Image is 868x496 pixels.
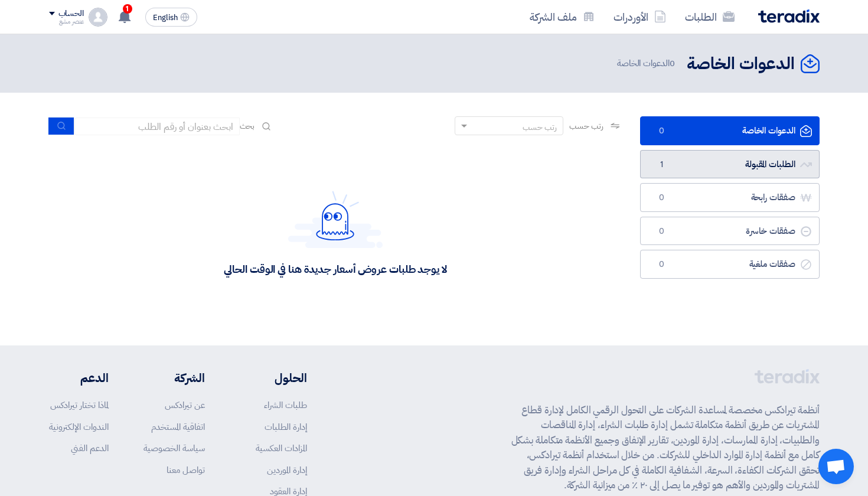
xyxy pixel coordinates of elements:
div: عنصر مشع [49,18,84,25]
li: الحلول [240,369,307,387]
a: تواصل معنا [167,464,205,477]
img: Hello [288,191,383,248]
a: صفقات خاسرة0 [640,217,820,246]
h2: الدعوات الخاصة [687,53,795,76]
span: بحث [240,120,255,132]
a: الأوردرات [604,3,676,31]
a: الدعم الفني [71,442,109,455]
input: ابحث بعنوان أو رقم الطلب [74,118,240,135]
a: سياسة الخصوصية [143,442,205,455]
span: 1 [123,4,132,14]
a: ملف الشركة [520,3,604,31]
a: صفقات رابحة0 [640,183,820,212]
span: 0 [670,57,675,70]
a: طلبات الشراء [264,399,307,412]
li: الشركة [143,369,205,387]
a: صفقات ملغية0 [640,250,820,279]
a: إدارة الطلبات [265,420,307,433]
span: رتب حسب [569,120,603,132]
div: Open chat [818,449,854,484]
a: الطلبات [676,3,744,31]
a: المزادات العكسية [256,442,307,455]
span: الدعوات الخاصة [617,57,677,70]
a: اتفاقية المستخدم [151,420,205,433]
span: English [153,14,178,22]
li: الدعم [49,369,109,387]
button: English [145,8,197,27]
span: 0 [655,226,669,237]
div: رتب حسب [523,121,557,133]
span: 0 [655,259,669,270]
div: لا يوجد طلبات عروض أسعار جديدة هنا في الوقت الحالي [224,262,446,276]
img: Teradix logo [758,9,820,23]
span: 1 [655,159,669,171]
span: 0 [655,192,669,204]
a: الدعوات الخاصة0 [640,116,820,145]
a: إدارة الموردين [267,464,307,477]
p: أنظمة تيرادكس مخصصة لمساعدة الشركات على التحول الرقمي الكامل لإدارة قطاع المشتريات عن طريق أنظمة ... [511,403,820,493]
div: الحساب [58,9,84,19]
a: لماذا تختار تيرادكس [50,399,109,412]
a: عن تيرادكس [165,399,205,412]
span: 0 [655,125,669,137]
a: الطلبات المقبولة1 [640,150,820,179]
img: profile_test.png [89,8,107,27]
a: الندوات الإلكترونية [49,420,109,433]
